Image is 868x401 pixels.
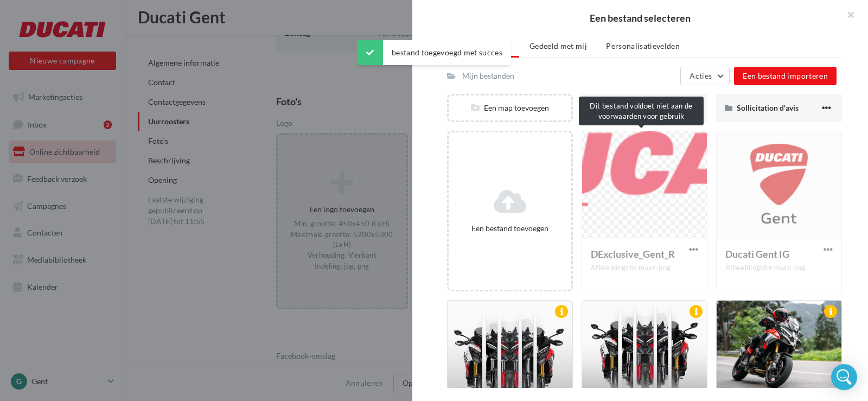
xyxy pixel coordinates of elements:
[529,41,587,50] span: Gedeeld met mij
[579,97,704,125] div: Dit bestand voldoet niet aan de voorwaarden voor gebruik
[453,223,567,234] div: Een bestand toevoegen
[430,13,851,23] h2: Een bestand selecteren
[357,40,511,65] div: bestand toegevoegd met succes
[680,67,730,85] button: Acties
[734,67,837,85] button: Een bestand importeren
[831,364,857,390] div: Open Intercom Messenger
[737,103,799,112] span: Sollicitation d'avis
[606,41,680,50] span: Personalisatievelden
[743,71,828,80] span: Een bestand importeren
[449,103,571,113] div: Een map toevoegen
[690,71,712,80] span: Acties
[462,71,514,81] div: Mijn bestanden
